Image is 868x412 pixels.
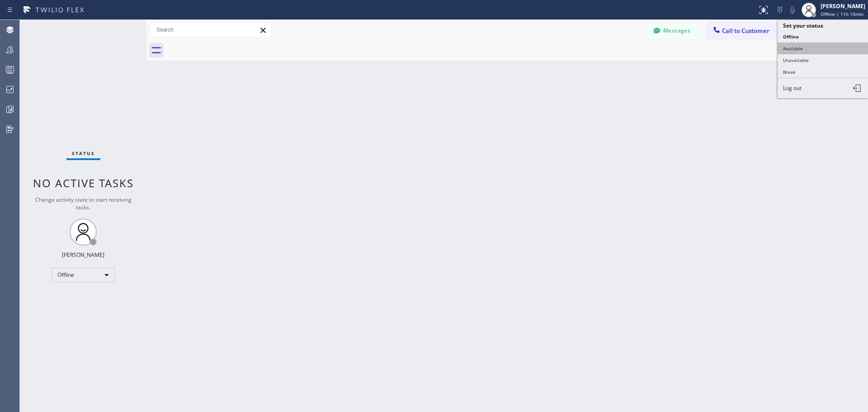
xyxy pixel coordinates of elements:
span: No active tasks [33,175,134,190]
span: Change activity state to start receiving tasks. [35,196,132,211]
span: Offline | 11h 10min [821,11,863,17]
div: [PERSON_NAME] [62,251,104,259]
div: Offline [52,268,115,282]
span: Status [72,150,95,156]
span: Call to Customer [722,27,769,35]
button: Mute [786,4,799,16]
div: [PERSON_NAME] [821,2,865,10]
input: Search [150,23,271,37]
button: Call to Customer [706,22,775,39]
button: Messages [647,22,697,39]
